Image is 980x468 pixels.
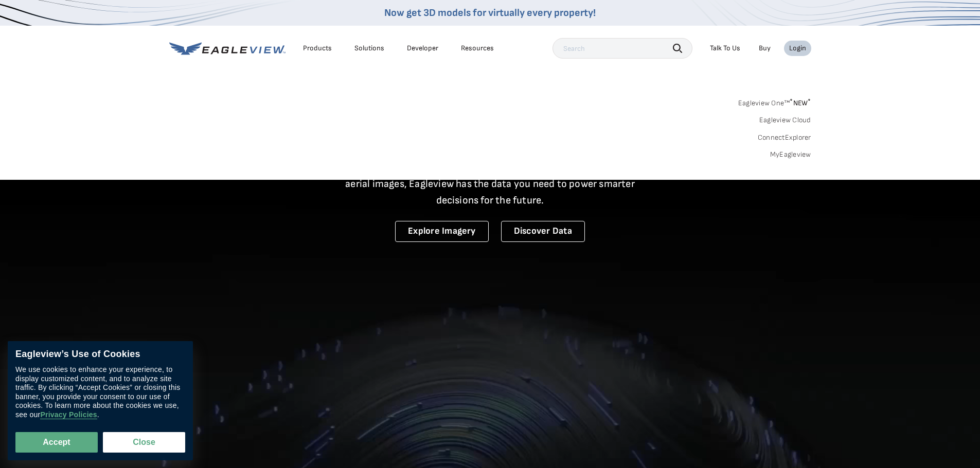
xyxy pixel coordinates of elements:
[395,221,489,242] a: Explore Imagery
[461,44,494,53] div: Resources
[15,349,185,360] div: Eagleview’s Use of Cookies
[789,44,806,53] div: Login
[103,432,185,453] button: Close
[738,96,811,107] a: Eagleview One™*NEW*
[15,365,185,419] div: We use cookies to enhance your experience, to display customized content, and to analyze site tra...
[501,221,585,242] a: Discover Data
[770,150,811,159] a: MyEagleview
[303,44,332,53] div: Products
[15,432,98,453] button: Accept
[333,159,648,209] p: A new era starts here. Built on more than 3.5 billion high-resolution aerial images, Eagleview ha...
[759,116,811,125] a: Eagleview Cloud
[759,44,771,53] a: Buy
[354,44,384,53] div: Solutions
[384,7,596,19] a: Now get 3D models for virtually every property!
[758,133,811,142] a: ConnectExplorer
[553,38,692,59] input: Search
[790,99,811,107] span: NEW
[710,44,740,53] div: Talk To Us
[407,44,438,53] a: Developer
[40,410,97,419] a: Privacy Policies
